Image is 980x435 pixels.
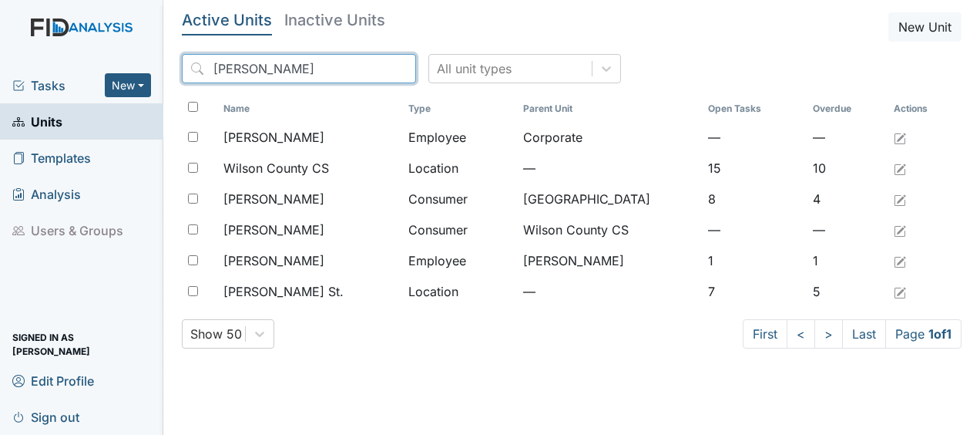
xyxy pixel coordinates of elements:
td: 10 [807,153,888,184]
td: — [807,122,888,153]
td: 1 [807,245,888,276]
td: Consumer [402,184,517,214]
span: Sign out [12,405,79,429]
td: — [807,214,888,245]
a: Edit [894,251,906,270]
span: Templates [12,146,91,170]
span: Signed in as [PERSON_NAME] [12,332,151,356]
th: Toggle SortBy [517,96,702,122]
span: Wilson County CS [223,159,329,177]
td: 1 [702,245,807,276]
span: [PERSON_NAME] [223,128,324,147]
td: 4 [807,184,888,214]
a: Edit [894,128,906,147]
td: — [702,214,807,245]
td: Location [402,153,517,184]
th: Toggle SortBy [807,96,888,122]
th: Toggle SortBy [402,96,517,122]
td: Location [402,276,517,307]
a: Edit [894,221,906,239]
td: 5 [807,276,888,307]
td: Corporate [517,122,702,153]
button: New Unit [888,12,962,42]
span: [PERSON_NAME] [223,221,324,239]
input: Search... [182,54,416,83]
nav: task-pagination [743,319,962,349]
td: Employee [402,245,517,276]
a: Tasks [12,76,105,95]
th: Toggle SortBy [217,96,402,122]
a: Edit [894,190,906,208]
span: Units [12,110,62,133]
td: [GEOGRAPHIC_DATA] [517,184,702,214]
a: < [787,319,815,349]
h5: Active Units [182,12,272,28]
th: Actions [888,96,962,122]
td: — [702,122,807,153]
div: Show 50 [190,325,242,343]
th: Toggle SortBy [702,96,807,122]
td: Wilson County CS [517,214,702,245]
span: [PERSON_NAME] St. [223,282,344,301]
td: Employee [402,122,517,153]
span: [PERSON_NAME] [223,190,324,208]
td: [PERSON_NAME] [517,245,702,276]
td: Consumer [402,214,517,245]
td: — [517,276,702,307]
span: [PERSON_NAME] [223,251,324,270]
a: First [743,319,787,349]
td: 7 [702,276,807,307]
td: 15 [702,153,807,184]
span: Edit Profile [12,369,94,393]
a: > [814,319,843,349]
h5: Inactive Units [284,12,385,28]
a: Last [842,319,886,349]
a: Edit [894,159,906,177]
td: — [517,153,702,184]
button: New [105,73,151,97]
strong: 1 of 1 [928,326,951,342]
span: Page [885,319,962,349]
a: Edit [894,282,906,301]
td: 8 [702,184,807,214]
div: All unit types [437,59,512,78]
input: Toggle All Rows Selected [188,102,198,112]
span: Analysis [12,182,81,206]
